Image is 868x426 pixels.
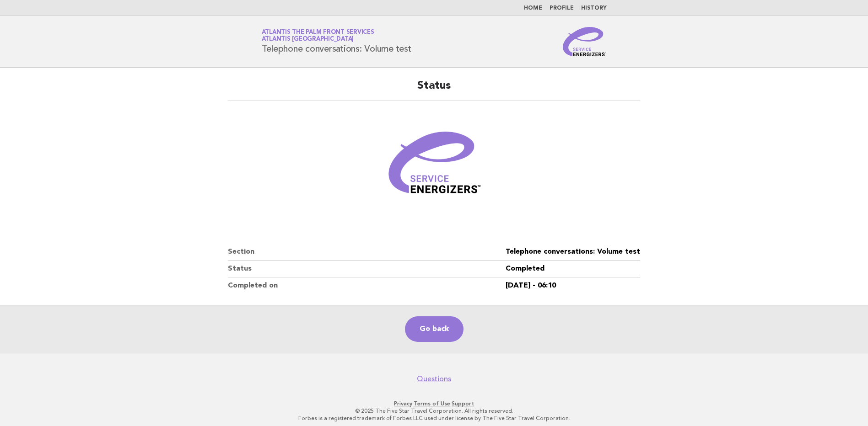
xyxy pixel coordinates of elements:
a: Go back [405,316,464,342]
p: Forbes is a registered trademark of Forbes LLC used under license by The Five Star Travel Corpora... [154,415,714,422]
a: Profile [550,5,574,11]
a: History [581,5,607,11]
a: Support [452,400,474,407]
dd: [DATE] - 06:10 [506,277,640,294]
a: Atlantis The Palm Front ServicesAtlantis [GEOGRAPHIC_DATA] [262,29,374,42]
p: © 2025 The Five Star Travel Corporation. All rights reserved. [154,407,714,415]
h1: Telephone conversations: Volume test [262,30,411,53]
img: Verified [379,112,489,222]
a: Questions [417,374,451,383]
dt: Status [228,261,506,277]
dd: Telephone conversations: Volume test [506,244,640,261]
dt: Completed on [228,277,506,294]
a: Terms of Use [414,400,450,407]
img: Service Energizers [563,27,607,56]
a: Home [524,5,542,11]
h2: Status [228,79,640,101]
a: Privacy [394,400,412,407]
p: · · [154,400,714,407]
dd: Completed [506,261,640,277]
span: Atlantis [GEOGRAPHIC_DATA] [262,37,354,43]
dt: Section [228,244,506,261]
